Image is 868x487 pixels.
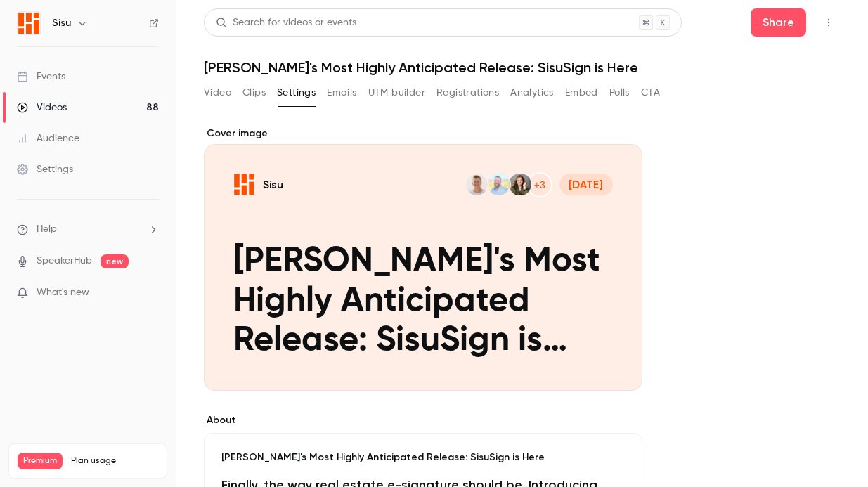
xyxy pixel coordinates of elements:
[565,82,598,104] button: Embed
[17,131,79,145] div: Audience
[641,82,660,104] button: CTA
[37,254,92,268] a: SpeakerHub
[204,126,642,141] label: Cover image
[17,100,67,115] div: Videos
[221,450,625,465] p: [PERSON_NAME]'s Most Highly Anticipated Release: SisuSign is Here
[368,82,425,104] button: UTM builder
[101,254,129,268] span: new
[751,8,806,37] button: Share
[71,455,158,467] span: Plan usage
[37,285,89,300] span: What's new
[17,222,159,237] li: help-dropdown-opener
[242,82,266,104] button: Clips
[204,82,231,104] button: Video
[18,453,63,469] span: Premium
[18,12,40,34] img: Sisu
[216,15,356,30] div: Search for videos or events
[609,82,630,104] button: Polls
[204,413,642,427] label: About
[204,59,840,76] h1: [PERSON_NAME]'s Most Highly Anticipated Release: SisuSign is Here
[17,162,73,176] div: Settings
[277,82,316,104] button: Settings
[327,82,356,104] button: Emails
[817,11,840,34] button: Top Bar Actions
[52,16,71,30] h6: Sisu
[204,126,642,391] section: Cover image
[436,82,499,104] button: Registrations
[17,70,65,84] div: Events
[510,82,554,104] button: Analytics
[37,222,57,237] span: Help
